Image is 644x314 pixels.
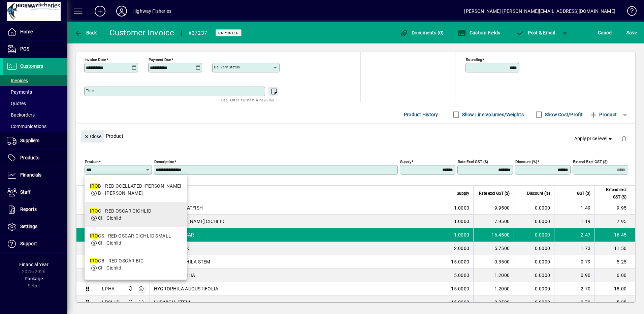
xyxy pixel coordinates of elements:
span: Customers [20,63,43,69]
span: Discount (%) [527,190,550,197]
span: Reports [20,207,37,212]
td: 1.19 [554,215,594,228]
button: Back [73,27,99,39]
a: Knowledge Base [622,1,636,23]
span: Invoices [7,78,28,83]
span: ave [626,27,637,38]
button: Delete [616,130,632,147]
td: 0.0000 [514,295,554,309]
span: CI - Cichlid [98,265,121,271]
td: 16.45 [594,228,635,242]
span: P [528,30,531,35]
button: Save [625,27,639,39]
div: C - RED OSCAR CICHLID [90,208,152,215]
span: POS [20,46,29,52]
span: B - [PERSON_NAME] [98,190,143,196]
span: Communications [7,124,46,129]
app-page-header-button: Close [79,133,106,139]
td: 1.49 [554,201,594,215]
a: Backorders [3,109,67,121]
span: Unposted [218,31,239,35]
app-page-header-button: Delete [616,135,632,142]
mat-label: Rate excl GST ($) [458,159,488,164]
app-page-header-button: Back [67,27,104,39]
span: 15.0000 [451,285,469,292]
button: Apply price level [572,133,616,145]
mat-label: Title [86,88,94,93]
td: 2.47 [554,228,594,242]
td: 9.95 [594,201,635,215]
button: Product [586,108,620,121]
div: #37237 [188,28,207,38]
div: 5.7500 [478,245,510,252]
span: Supply [457,190,469,197]
span: Financials [20,172,41,178]
span: S [626,30,629,35]
span: Back [74,30,97,35]
span: GOLD [PERSON_NAME] CICHLID [154,218,225,225]
em: IRO [90,258,98,263]
div: 0.3500 [478,299,510,306]
span: Custom Fields [458,30,500,35]
div: LPSLUD [102,299,120,306]
span: Product [589,109,617,120]
div: 0.3500 [478,258,510,265]
div: 1.2000 [478,272,510,279]
span: 5.0000 [454,272,470,279]
label: Show Line Volumes/Weights [461,111,524,118]
span: Products [20,155,39,160]
td: 18.00 [594,282,635,295]
div: 7.9500 [478,218,510,225]
td: 5.25 [594,295,635,309]
span: 1.0000 [454,231,470,238]
a: Support [3,235,67,252]
span: Quotes [7,101,26,106]
mat-hint: Use 'Enter' to start a new line [221,96,274,104]
mat-label: Supply [400,159,411,164]
span: Backorders [7,112,35,118]
a: Quotes [3,98,67,109]
div: Customer Invoice [109,27,174,38]
td: 2.70 [554,282,594,295]
button: Close [81,130,104,143]
a: Products [3,150,67,166]
span: Payments [7,89,32,95]
a: Staff [3,184,67,201]
span: GST ($) [577,190,590,197]
a: Communications [3,121,67,132]
a: Suppliers [3,132,67,149]
button: Post & Email [513,27,558,39]
a: POS [3,41,67,58]
td: 0.0000 [514,255,554,269]
mat-label: Invoice date [85,57,106,62]
mat-label: Extend excl GST ($) [573,159,608,164]
div: B - RED OCELLATED [PERSON_NAME] [90,183,182,190]
div: 9.9500 [478,205,510,211]
div: 1.2000 [478,285,510,292]
td: 0.79 [554,255,594,269]
div: CS - RED OSCAR CICHLID SMALL [90,232,171,240]
label: Show Cost/Profit [544,111,583,118]
td: 1.73 [554,242,594,255]
span: Product History [404,109,438,120]
span: Apply price level [574,135,613,142]
td: 0.0000 [514,269,554,282]
td: 0.79 [554,295,594,309]
em: IRO [90,233,98,239]
mat-option: IROB - RED OCELLATED BARB [85,177,187,202]
td: 0.0000 [514,242,554,255]
button: Documents (0) [398,27,446,39]
button: Product History [401,108,441,121]
a: Reports [3,201,67,218]
span: CI - Cichlid [98,215,121,221]
a: Invoices [3,75,67,86]
td: 11.50 [594,242,635,255]
mat-label: Discount (%) [515,159,537,164]
div: Product [76,124,635,148]
mat-label: Payment due [149,57,171,62]
button: Add [89,5,111,17]
span: Cancel [598,27,613,38]
mat-option: IROC - RED OSCAR CICHLID [85,202,187,227]
button: Cancel [596,27,614,39]
div: CB - RED OSCAR BIG [90,257,144,264]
